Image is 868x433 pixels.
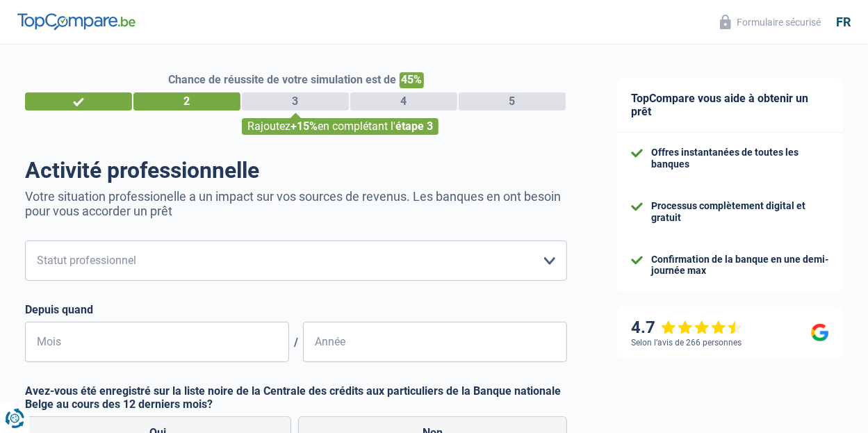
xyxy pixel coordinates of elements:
[651,254,829,277] div: Confirmation de la banque en une demi-journée max
[289,336,303,349] span: /
[617,78,843,133] div: TopCompare vous aide à obtenir un prêt
[242,118,439,135] div: Rajoutez en complétant l'
[459,92,566,111] div: 5
[395,120,433,133] span: étape 3
[25,384,567,411] label: Avez-vous été enregistré sur la liste noire de la Centrale des crédits aux particuliers de la Ban...
[169,73,397,86] span: Chance de réussite de votre simulation est de
[631,338,742,348] div: Selon l’avis de 266 personnes
[242,92,349,111] div: 3
[712,10,829,33] button: Formulaire sécurisé
[25,189,567,218] p: Votre situation professionelle a un impact sur vos sources de revenus. Les banques en ont besoin ...
[836,15,851,30] div: fr
[631,318,743,338] div: 4.7
[303,322,567,362] input: AAAA
[25,92,132,111] div: 1
[651,200,829,224] div: Processus complètement digital et gratuit
[25,303,567,316] label: Depuis quand
[133,92,240,111] div: 2
[290,120,318,133] span: +15%
[400,72,424,88] span: 45%
[25,157,567,183] h1: Activité professionnelle
[25,322,289,362] input: MM
[350,92,457,111] div: 4
[17,13,136,30] img: TopCompare Logo
[651,147,829,170] div: Offres instantanées de toutes les banques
